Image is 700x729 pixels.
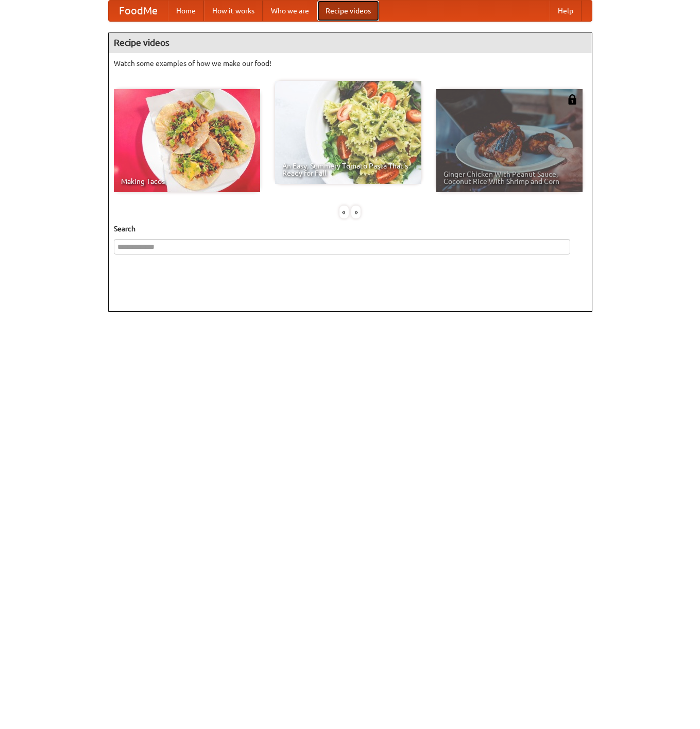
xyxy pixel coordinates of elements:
span: Making Tacos [121,178,253,185]
img: 483408.png [567,94,577,105]
div: » [351,206,361,218]
a: Home [168,1,204,21]
a: Who we are [263,1,317,21]
a: Help [550,1,582,21]
a: Making Tacos [114,89,260,192]
a: Recipe videos [317,1,379,21]
a: FoodMe [109,1,168,21]
div: « [339,206,349,218]
a: An Easy, Summery Tomato Pasta That's Ready for Fall [275,81,421,184]
p: Watch some examples of how we make our food! [114,58,587,69]
h4: Recipe videos [109,32,592,53]
span: An Easy, Summery Tomato Pasta That's Ready for Fall [282,162,414,177]
h5: Search [114,224,587,234]
a: How it works [204,1,263,21]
